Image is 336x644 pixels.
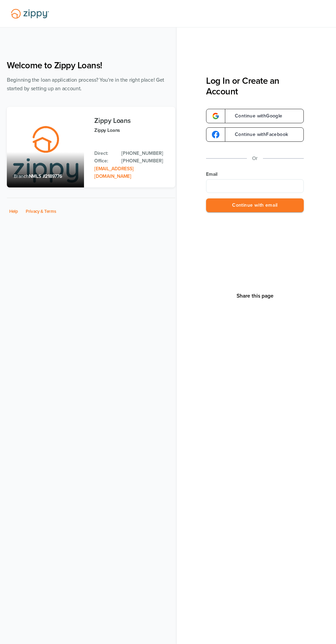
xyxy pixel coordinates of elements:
[121,150,168,157] a: Direct Phone: 512-975-2947
[7,6,53,22] img: Lender Logo
[94,157,115,165] p: Office:
[121,157,168,165] a: Office Phone: 512-975-2947
[94,126,168,134] p: Zippy Loans
[252,154,258,163] p: Or
[235,292,276,299] button: Share This Page
[228,132,288,137] span: Continue with Facebook
[94,166,133,179] a: Email Address: zippyguide@zippymh.com
[212,112,219,120] img: google-logo
[206,171,304,178] label: Email
[7,77,164,92] span: Beginning the loan application process? You're in the right place! Get started by setting up an a...
[212,131,219,138] img: google-logo
[94,117,168,125] h3: Zippy Loans
[9,209,18,214] a: Help
[94,150,115,157] p: Direct:
[26,209,56,214] a: Privacy & Terms
[206,109,304,123] a: google-logoContinue withGoogle
[206,76,304,97] h3: Log In or Create an Account
[206,198,304,212] button: Continue with email
[228,114,283,118] span: Continue with Google
[29,173,62,179] span: NMLS #2189776
[14,173,29,179] span: Branch
[7,60,175,71] h1: Welcome to Zippy Loans!
[206,179,304,193] input: Email Address
[206,127,304,142] a: google-logoContinue withFacebook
